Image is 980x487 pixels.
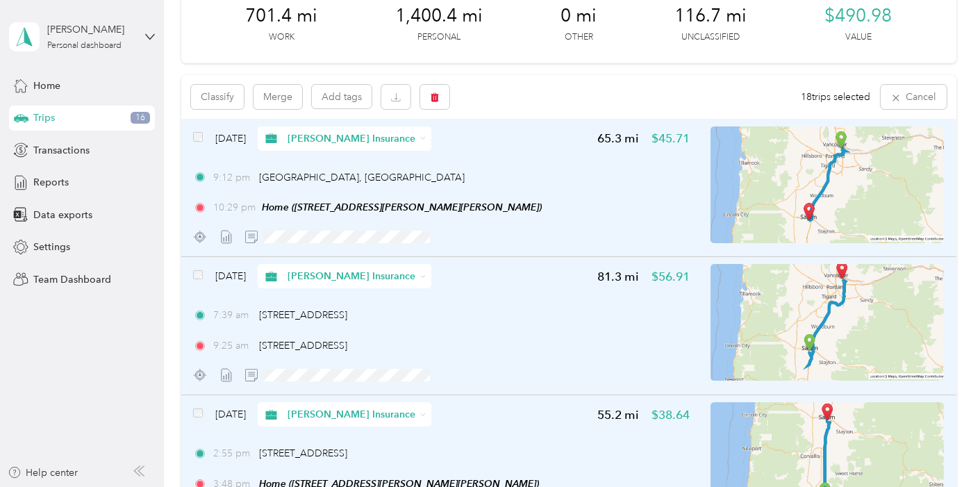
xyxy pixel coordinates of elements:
[269,31,294,44] p: Work
[8,465,78,480] button: Help center
[259,172,465,183] span: [GEOGRAPHIC_DATA], [GEOGRAPHIC_DATA]
[213,338,253,353] span: 9:25 am
[651,268,690,286] span: $56.91
[417,31,460,44] p: Personal
[902,409,980,487] iframe: Everlance-gr Chat Button Frame
[651,130,690,147] span: $45.71
[254,85,302,109] button: Merge
[215,131,246,146] span: [DATE]
[395,5,483,27] span: 1,400.4 mi
[312,85,372,108] button: Add tags
[262,201,542,213] span: Home ([STREET_ADDRESS][PERSON_NAME][PERSON_NAME])
[288,269,415,283] span: [PERSON_NAME] Insurance
[565,31,593,44] p: Other
[213,446,253,461] span: 2:55 pm
[33,143,90,158] span: Transactions
[259,447,347,459] span: [STREET_ADDRESS]
[215,269,246,283] span: [DATE]
[881,85,947,109] button: Cancel
[802,90,871,104] span: 18 trips selected
[213,308,253,322] span: 7:39 am
[47,42,122,50] div: Personal dashboard
[33,208,92,222] span: Data exports
[560,5,597,27] span: 0 mi
[674,5,747,27] span: 116.7 mi
[845,31,872,44] p: Value
[191,85,244,109] button: Classify
[259,340,347,352] span: [STREET_ADDRESS]
[711,264,944,381] img: minimap
[213,170,253,185] span: 9:12 pm
[245,5,317,27] span: 701.4 mi
[824,5,892,27] span: $490.98
[33,175,69,190] span: Reports
[681,31,740,44] p: Unclassified
[131,112,150,124] span: 16
[33,110,55,125] span: Trips
[597,268,639,286] span: 81.3 mi
[711,126,944,243] img: minimap
[288,131,415,146] span: [PERSON_NAME] Insurance
[33,240,70,254] span: Settings
[215,407,246,422] span: [DATE]
[259,309,347,321] span: [STREET_ADDRESS]
[47,22,134,37] div: [PERSON_NAME]
[288,407,415,422] span: [PERSON_NAME] Insurance
[597,130,639,147] span: 65.3 mi
[597,406,639,424] span: 55.2 mi
[33,272,111,287] span: Team Dashboard
[651,406,690,424] span: $38.64
[33,79,60,93] span: Home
